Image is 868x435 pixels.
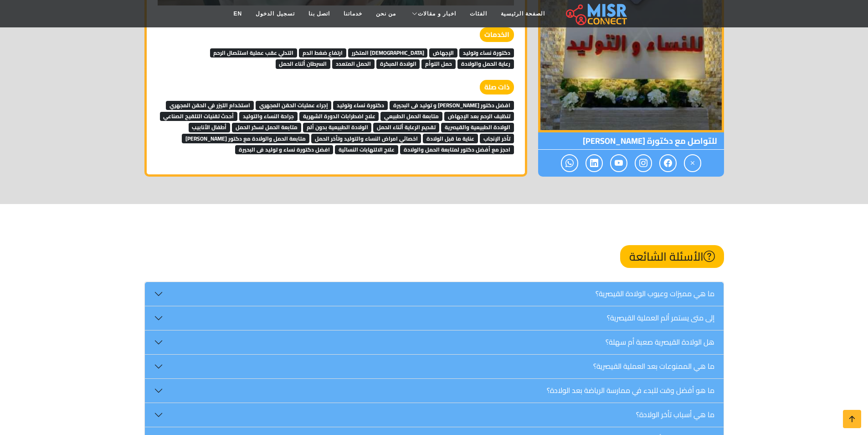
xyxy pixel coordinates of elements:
[421,59,456,68] span: حمل التوأم
[376,56,420,70] a: الولادة المبكرة
[480,27,514,42] strong: الخدمات
[335,145,398,154] span: علاج الالتهابات النسائية
[166,101,254,110] span: استخدام الليزر في الحقن المجهري
[249,5,301,22] a: تسجيل الدخول
[276,59,331,68] span: السرطان أثناء الحمل
[423,131,478,145] a: عناية ما قبل الولادة
[348,48,428,58] span: [DEMOGRAPHIC_DATA] المتكرر
[299,48,346,58] span: ارتفاع ضغط الدم
[463,5,494,22] a: الفئات
[332,59,375,68] span: الحمل المتعدد
[189,123,231,132] span: أطفال الأنابيب
[302,5,337,22] a: اتصل بنا
[256,101,332,110] span: إجراء عمليات الحقن المجهري
[145,306,724,330] button: إلى متى يستمر ألم العملية القيصرية؟
[299,112,379,121] span: علاج اضطرابات الدورة الشهرية
[145,355,724,378] button: ما هي الممنوعات بعد العملية القيصرية؟
[145,403,724,427] button: ما هي أسباب تأخر الولادة؟
[210,48,298,58] span: التدلي عقب عملية استئصال الرحم
[390,98,514,111] a: افضل دكتور [PERSON_NAME] و توليد فى البحيرة
[459,48,514,58] span: دكتورة نساء وتوليد
[299,109,379,122] a: علاج اضطرابات الدورة الشهرية
[457,59,514,68] span: رعاية الحمل والولادة
[235,142,334,156] a: افضل دكتورة نساء و توليد فى البحيرة
[145,379,724,403] button: ما هو أفضل وقت للبدء في ممارسة الرياضة بعد الولادة؟
[444,112,514,121] span: تنظيف الرحم بعد الإجهاض
[348,45,428,59] a: [DEMOGRAPHIC_DATA] المتكرر
[145,330,724,354] button: هل الولادة القيصرية صعبة أم سهلة؟
[160,109,238,122] a: أحدث تقنيات التلقيح الصناعي
[480,131,514,145] a: تأخر الإنجاب
[303,120,372,133] a: الولادة الطبيعية بدون ألم
[227,5,249,22] a: EN
[373,123,439,132] span: تقديم الرعاية أثناء الحمل
[418,10,456,18] span: اخبار و مقالات
[620,245,724,268] h2: الأسئلة الشائعة
[182,134,309,143] span: متابعة الحمل والولادة مع دكتور [PERSON_NAME]
[538,132,724,150] span: للتواصل مع دكتورة [PERSON_NAME]
[239,109,298,122] a: جراحة النساء والتوليد
[494,5,552,22] a: الصفحة الرئيسية
[429,45,457,59] a: الإجهاض
[403,5,463,22] a: اخبار و مقالات
[337,5,369,22] a: خدماتنا
[459,45,514,59] a: دكتورة نساء وتوليد
[441,120,514,133] a: الولادة الطبيعية والقيصرية
[335,142,398,156] a: علاج الالتهابات النسائية
[480,134,514,143] span: تأخر الإنجاب
[332,56,375,70] a: الحمل المتعدد
[400,145,514,154] span: احجز مع أفضل دكتور لمتابعة الحمل والولادة
[189,120,231,133] a: أطفال الأنابيب
[480,80,514,95] strong: ذات صلة
[380,109,442,122] a: متابعة الحمل الطبيعي
[210,45,298,59] a: التدلي عقب عملية استئصال الرحم
[232,120,301,133] a: متابعة الحمل لسكر الحمل
[369,5,403,22] a: من نحن
[303,123,372,132] span: الولادة الطبيعية بدون ألم
[421,56,456,70] a: حمل التوأم
[182,131,309,145] a: متابعة الحمل والولادة مع دكتور [PERSON_NAME]
[239,112,298,121] span: جراحة النساء والتوليد
[333,98,388,111] a: دكتورة نساء وتوليد
[376,59,420,68] span: الولادة المبكرة
[311,134,421,143] span: اخصائي امراض النساء والتوليد وتأخر الحمل
[400,142,514,156] a: احجز مع أفضل دكتور لمتابعة الحمل والولادة
[232,123,301,132] span: متابعة الحمل لسكر الحمل
[160,112,238,121] span: أحدث تقنيات التلقيح الصناعي
[429,48,457,58] span: الإجهاض
[276,56,331,70] a: السرطان أثناء الحمل
[299,45,346,59] a: ارتفاع ضغط الدم
[333,101,388,110] span: دكتورة نساء وتوليد
[311,131,421,145] a: اخصائي امراض النساء والتوليد وتأخر الحمل
[457,56,514,70] a: رعاية الحمل والولادة
[441,123,514,132] span: الولادة الطبيعية والقيصرية
[444,109,514,122] a: تنظيف الرحم بعد الإجهاض
[423,134,478,143] span: عناية ما قبل الولادة
[166,98,254,111] a: استخدام الليزر في الحقن المجهري
[566,2,627,25] img: main.misr_connect
[145,282,724,306] button: ما هي مميزات وعيوب الولادة القيصرية؟
[373,120,439,133] a: تقديم الرعاية أثناء الحمل
[256,98,332,111] a: إجراء عمليات الحقن المجهري
[380,112,442,121] span: متابعة الحمل الطبيعي
[390,101,514,110] span: افضل دكتور [PERSON_NAME] و توليد فى البحيرة
[235,145,334,154] span: افضل دكتورة نساء و توليد فى البحيرة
